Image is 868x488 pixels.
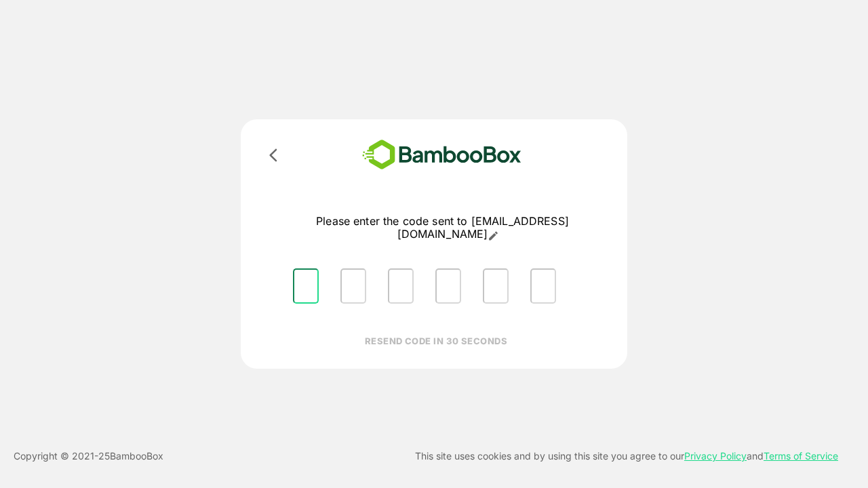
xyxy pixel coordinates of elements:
input: Please enter OTP character 3 [388,268,414,304]
input: Please enter OTP character 2 [340,268,366,304]
p: Please enter the code sent to [EMAIL_ADDRESS][DOMAIN_NAME] [282,215,603,241]
input: Please enter OTP character 6 [530,268,556,304]
input: Please enter OTP character 4 [435,268,461,304]
img: bamboobox [342,136,541,174]
a: Privacy Policy [684,450,747,462]
input: Please enter OTP character 5 [483,268,509,304]
input: Please enter OTP character 1 [293,268,319,304]
p: Copyright © 2021- 25 BambooBox [14,448,163,464]
a: Terms of Service [764,450,838,462]
p: This site uses cookies and by using this site you agree to our and [415,448,838,464]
